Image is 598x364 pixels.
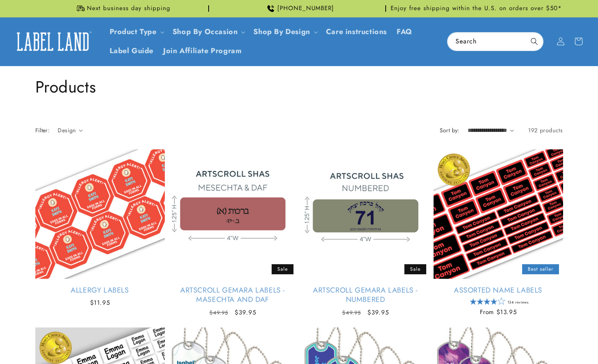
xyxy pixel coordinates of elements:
[87,4,171,13] span: Next business day shipping
[321,22,392,41] a: Care instructions
[392,22,417,41] a: FAQ
[168,22,249,41] summary: Shop By Occasion
[397,27,412,37] span: FAQ
[525,32,543,50] button: Search
[158,41,246,60] a: Join Affiliate Program
[326,27,387,37] span: Care instructions
[58,126,76,134] span: Design
[105,22,168,41] summary: Product Type
[35,286,165,295] a: Allergy Labels
[9,26,97,57] a: Label Land
[440,126,460,134] label: Sort by:
[110,26,157,37] a: Product Type
[110,46,154,56] span: Label Guide
[35,126,50,135] h2: Filter:
[277,4,334,13] span: [PHONE_NUMBER]
[301,286,430,305] a: Artscroll Gemara Labels - Numbered
[528,126,563,134] span: 192 products
[168,286,298,305] a: Artscroll Gemara Labels - Masechta and Daf
[248,22,321,41] summary: Shop By Design
[12,29,93,54] img: Label Land
[253,26,310,37] a: Shop By Design
[163,46,242,56] span: Join Affiliate Program
[173,27,238,37] span: Shop By Occasion
[391,4,562,13] span: Enjoy free shipping within the U.S. on orders over $50*
[105,41,159,60] a: Label Guide
[434,286,563,295] a: Assorted Name Labels
[58,126,83,135] summary: Design (0 selected)
[35,76,563,97] h1: Products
